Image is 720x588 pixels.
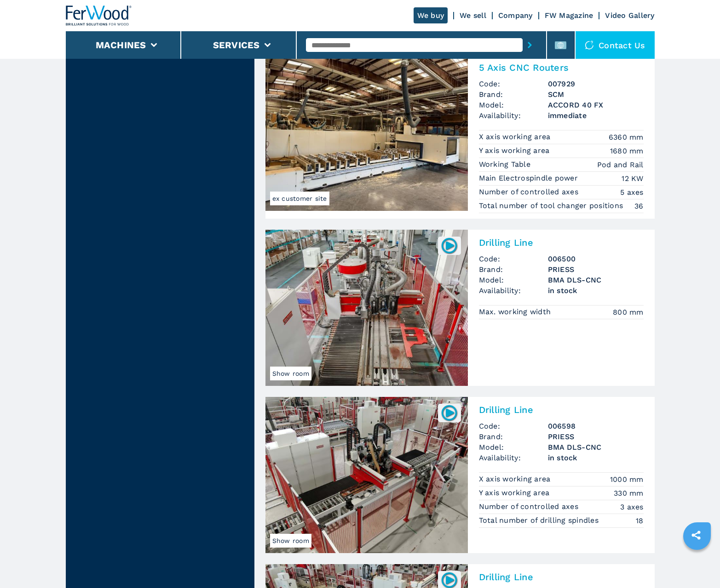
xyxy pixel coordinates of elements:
[548,452,644,463] span: in stock
[479,452,548,463] span: Availability:
[576,31,655,59] div: Contact us
[620,187,644,198] em: 5 axes
[548,442,644,452] h3: BMA DLS-CNC
[479,488,552,498] p: Y axis working area
[548,264,644,275] h3: PRIESS
[548,275,644,285] h3: BMA DLS-CNC
[609,132,644,142] em: 6360 mm
[213,40,260,51] button: Services
[610,146,644,156] em: 1680 mm
[440,237,458,254] img: 006500
[548,431,644,442] h3: PRIESS
[620,502,644,512] em: 3 axes
[265,55,468,211] img: 5 Axis CNC Routers SCM ACCORD 40 FX
[479,110,548,121] span: Availability:
[636,515,644,526] em: 18
[265,230,468,386] img: Drilling Line PRIESS BMA DLS-CNC
[548,110,644,121] span: immediate
[479,79,548,89] span: Code:
[622,173,643,184] em: 12 KW
[597,159,644,170] em: Pod and Rail
[479,442,548,452] span: Model:
[479,237,644,248] h2: Drilling Line
[460,11,486,20] a: We sell
[479,254,548,264] span: Code:
[479,285,548,296] span: Availability:
[414,7,448,23] a: We buy
[479,132,553,142] p: X axis working area
[548,421,644,431] h3: 006598
[681,547,713,581] iframe: Chat
[265,230,655,386] a: Drilling Line PRIESS BMA DLS-CNCShow room006500Drilling LineCode:006500Brand:PRIESSModel:BMA DLS-...
[610,474,644,485] em: 1000 mm
[66,6,132,26] img: Ferwood
[585,40,594,50] img: Contact us
[548,100,644,110] h3: ACCORD 40 FX
[523,34,537,56] button: submit-button
[479,307,553,317] p: Max. working width
[265,397,655,553] a: Drilling Line PRIESS BMA DLS-CNCShow room006598Drilling LineCode:006598Brand:PRIESSModel:BMA DLS-...
[270,367,311,380] span: Show room
[479,159,533,170] p: Working Table
[479,431,548,442] span: Brand:
[270,534,311,548] span: Show room
[479,275,548,285] span: Model:
[614,488,644,498] em: 330 mm
[479,201,626,211] p: Total number of tool changer positions
[634,201,644,211] em: 36
[685,524,708,547] a: sharethis
[479,571,644,582] h2: Drilling Line
[479,89,548,100] span: Brand:
[96,40,146,51] button: Machines
[613,307,644,317] em: 800 mm
[270,192,329,205] span: ex customer site
[479,421,548,431] span: Code:
[479,187,581,197] p: Number of controlled axes
[479,62,644,73] h2: 5 Axis CNC Routers
[548,79,644,89] h3: 007929
[479,515,601,526] p: Total number of drilling spindles
[498,11,533,20] a: Company
[479,404,644,415] h2: Drilling Line
[479,264,548,275] span: Brand:
[479,173,581,183] p: Main Electrospindle power
[265,397,468,553] img: Drilling Line PRIESS BMA DLS-CNC
[265,55,655,219] a: 5 Axis CNC Routers SCM ACCORD 40 FXex customer site5 Axis CNC RoutersCode:007929Brand:SCMModel:AC...
[545,11,593,20] a: FW Magazine
[605,11,654,20] a: Video Gallery
[440,404,458,422] img: 006598
[479,146,552,156] p: Y axis working area
[548,254,644,264] h3: 006500
[548,285,644,296] span: in stock
[479,100,548,110] span: Model:
[479,502,581,512] p: Number of controlled axes
[479,474,553,484] p: X axis working area
[548,89,644,100] h3: SCM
